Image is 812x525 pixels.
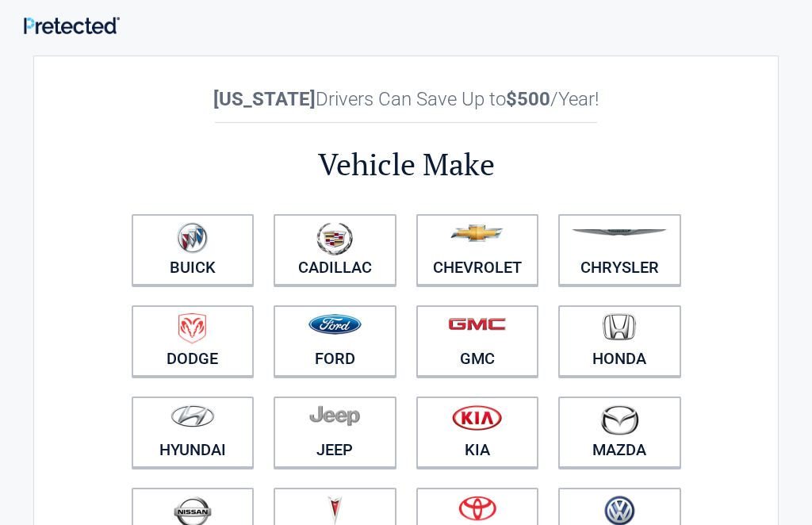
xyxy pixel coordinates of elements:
img: honda [603,313,636,341]
img: dodge [178,313,206,344]
img: chrysler [571,229,668,236]
a: Buick [132,214,255,285]
img: jeep [309,404,360,427]
h2: Drivers Can Save Up to /Year [121,88,691,110]
a: GMC [416,305,539,377]
img: buick [177,222,208,254]
a: Chrysler [558,214,681,285]
b: $500 [506,88,550,110]
a: Jeep [274,397,396,468]
img: ford [308,314,362,335]
a: Chevrolet [416,214,539,285]
h2: Vehicle Make [121,144,691,185]
img: hyundai [170,404,215,427]
a: Dodge [132,305,255,377]
img: Main Logo [24,17,120,34]
img: cadillac [316,222,353,255]
b: [US_STATE] [213,88,316,110]
a: Honda [558,305,681,377]
img: gmc [448,317,506,331]
img: kia [452,404,502,431]
a: Ford [274,305,396,377]
img: toyota [458,496,496,521]
a: Mazda [558,397,681,468]
a: Kia [416,397,539,468]
a: Cadillac [274,214,396,285]
a: Hyundai [132,397,255,468]
img: chevrolet [450,224,504,242]
img: mazda [599,404,639,435]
